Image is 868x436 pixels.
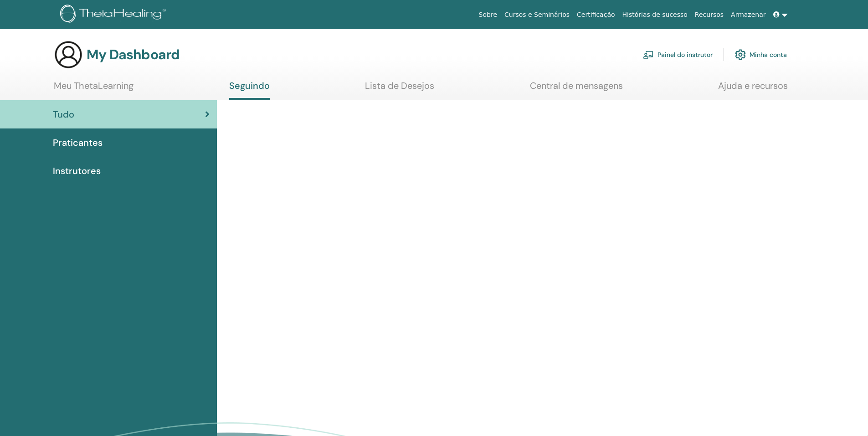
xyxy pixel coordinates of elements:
[53,108,74,121] span: Tudo
[501,6,573,23] a: Cursos e Seminários
[53,164,101,178] span: Instrutores
[60,5,169,25] img: logo.png
[530,80,623,98] a: Central de mensagens
[365,80,434,98] a: Lista de Desejos
[53,136,103,149] span: Praticantes
[735,45,787,65] a: Minha conta
[643,45,713,65] a: Painel do instrutor
[643,51,654,59] img: chalkboard-teacher.svg
[718,80,788,98] a: Ajuda e recursos
[54,80,134,98] a: Meu ThetaLearning
[691,6,727,23] a: Recursos
[87,46,180,63] h3: My Dashboard
[573,6,618,23] a: Certificação
[727,6,769,23] a: Armazenar
[229,80,270,100] a: Seguindo
[475,6,501,23] a: Sobre
[735,47,746,62] img: cog.svg
[619,6,691,23] a: Histórias de sucesso
[54,40,83,69] img: generic-user-icon.jpg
